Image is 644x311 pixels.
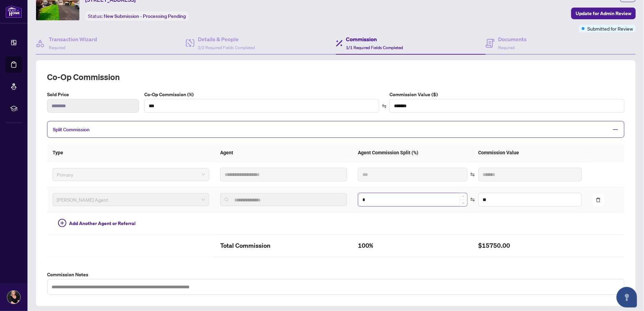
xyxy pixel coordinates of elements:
div: Status: [85,11,189,21]
span: Submitted for Review [587,25,633,32]
label: Commission Value ($) [389,91,624,98]
span: plus-circle [58,219,66,227]
span: Decrease Value [460,200,467,206]
span: Primary [57,169,205,180]
h4: Documents [498,35,527,43]
span: swap [470,197,475,202]
button: Update for Admin Review [571,8,636,19]
span: Required [49,45,65,50]
label: Co-Op Commission (%) [144,91,379,98]
h4: Transaction Wizard [49,35,97,43]
th: Agent [215,143,352,162]
img: logo [5,5,22,18]
span: delete [596,198,601,202]
span: down [462,202,465,204]
h2: Total Commission [220,240,347,251]
th: Commission Value [473,143,588,162]
span: RAHR Agent [57,195,205,205]
span: New Submission - Processing Pending [104,13,186,19]
button: Add Another Agent or Referral [53,218,141,229]
span: up [462,195,465,198]
span: Required [498,45,515,50]
h2: Co-op Commission [47,71,624,82]
label: Sold Price [47,91,139,98]
h4: Commission [346,35,403,43]
h2: $15750.00 [478,240,582,251]
span: 1/1 Required Fields Completed [346,45,403,50]
label: Commission Notes [47,271,624,278]
span: Increase Value [460,193,467,200]
button: Open asap [617,287,637,308]
div: Split Commission [47,121,624,138]
h2: 100% [358,240,467,251]
th: Type [47,143,215,162]
span: minus [612,126,619,133]
span: swap [470,172,475,177]
span: 2/2 Required Fields Completed [198,45,255,50]
img: search_icon [225,198,229,202]
span: Split Commission [53,126,90,133]
span: Add Another Agent or Referral [69,220,136,227]
img: Profile Icon [7,291,20,304]
span: Update for Admin Review [576,8,631,19]
h4: Details & People [198,35,255,43]
span: swap [382,104,387,109]
th: Agent Commission Split (%) [352,143,473,162]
